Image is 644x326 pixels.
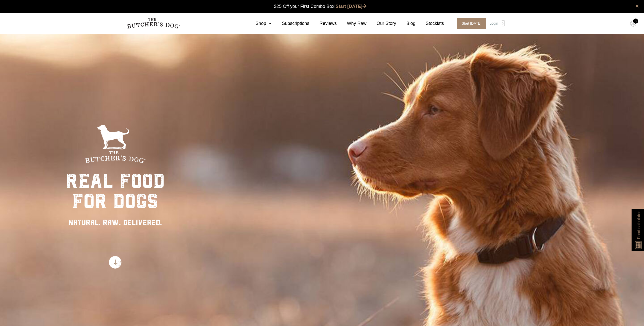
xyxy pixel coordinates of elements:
img: TBD_Cart-Empty.png [630,20,636,27]
a: Reviews [309,20,337,27]
a: Shop [245,20,272,27]
div: NATURAL. RAW. DELIVERED. [66,217,165,228]
a: Blog [396,20,416,27]
a: Start [DATE] [452,18,488,29]
span: Start [DATE] [457,18,487,29]
a: Subscriptions [272,20,309,27]
a: Why Raw [337,20,367,27]
a: close [635,3,639,9]
div: 0 [633,19,638,24]
a: Our Story [367,20,396,27]
a: Login [488,18,505,29]
a: Start [DATE] [336,4,367,9]
div: real food for dogs [66,171,165,211]
a: Stockists [416,20,444,27]
span: Food calculator [636,211,642,239]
